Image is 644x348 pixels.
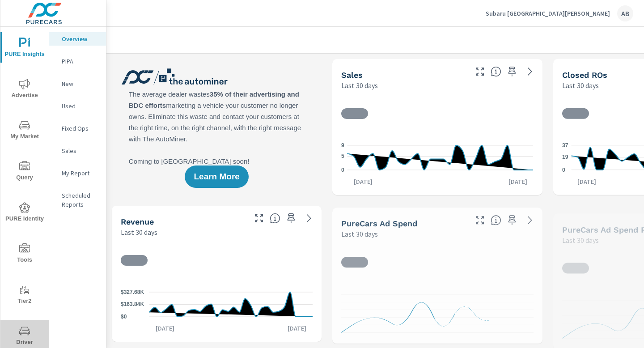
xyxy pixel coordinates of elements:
p: Subaru [GEOGRAPHIC_DATA][PERSON_NAME] [486,9,610,17]
span: Save this to your personalized report [284,211,298,225]
span: Tier2 [3,284,46,306]
p: Last 30 days [562,235,599,246]
p: Last 30 days [341,229,378,239]
span: PURE Identity [3,202,46,224]
p: My Report [62,169,99,178]
p: Sales [62,146,99,155]
h5: PureCars Ad Spend [341,219,417,228]
button: Make Fullscreen [252,211,266,225]
text: $0 [121,314,127,320]
div: AB [617,5,633,21]
p: Fixed Ops [62,124,99,133]
a: See more details in report [302,211,316,225]
button: Make Fullscreen [473,64,487,79]
text: 37 [562,142,568,149]
span: Driver [3,326,46,348]
div: My Report [49,166,106,180]
h5: Sales [341,70,363,80]
text: $163.84K [121,301,144,308]
p: Last 30 days [121,227,157,238]
div: Used [49,99,106,113]
p: [DATE] [149,324,181,333]
span: Save this to your personalized report [505,213,519,227]
span: Save this to your personalized report [505,64,519,79]
div: PIPA [49,55,106,68]
span: PURE Insights [3,38,46,59]
div: Sales [49,144,106,157]
h5: Closed ROs [562,70,607,80]
span: Number of vehicles sold by the dealership over the selected date range. [Source: This data is sou... [491,66,501,77]
text: 9 [341,142,344,149]
text: 19 [562,154,568,160]
h5: Revenue [121,217,154,226]
p: Used [62,102,99,110]
span: Tools [3,243,46,265]
button: Make Fullscreen [473,213,487,227]
p: [DATE] [571,177,602,186]
span: Learn More [194,173,239,181]
text: 0 [341,167,344,173]
p: Overview [62,34,99,43]
span: Advertise [3,79,46,101]
span: Total cost of media for all PureCars channels for the selected dealership group over the selected... [491,215,501,225]
span: My Market [3,120,46,142]
p: [DATE] [281,324,313,333]
p: PIPA [62,57,99,66]
div: New [49,77,106,90]
button: Learn More [185,166,248,188]
p: New [62,79,99,88]
div: Fixed Ops [49,122,106,135]
a: See more details in report [523,64,537,79]
text: $327.68K [121,289,144,295]
text: 5 [341,153,344,159]
div: Overview [49,32,106,46]
p: [DATE] [347,177,379,186]
span: Query [3,161,46,183]
span: Total sales revenue over the selected date range. [Source: This data is sourced from the dealer’s... [270,213,280,224]
p: Scheduled Reports [62,191,99,209]
p: Last 30 days [562,80,599,91]
div: Scheduled Reports [49,189,106,211]
p: [DATE] [502,177,534,186]
a: See more details in report [523,213,537,227]
p: Last 30 days [341,80,378,91]
text: 0 [562,167,565,173]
